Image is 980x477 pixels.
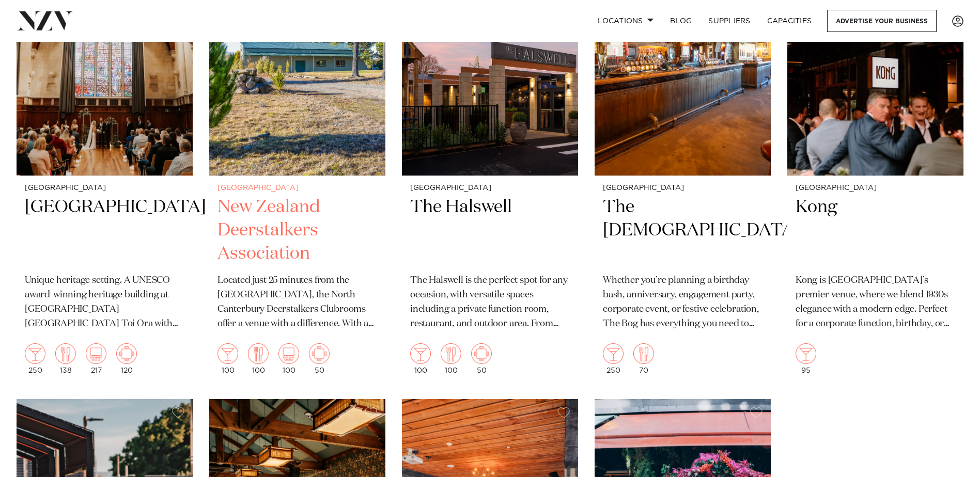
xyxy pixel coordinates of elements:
small: [GEOGRAPHIC_DATA] [603,184,763,192]
small: [GEOGRAPHIC_DATA] [25,184,184,192]
p: Unique heritage setting. A UNESCO award-winning heritage building at [GEOGRAPHIC_DATA] [GEOGRAPHI... [25,274,184,331]
p: Located just 25 minutes from the [GEOGRAPHIC_DATA], the North Canterbury Deerstalkers Clubrooms o... [217,274,377,331]
img: cocktail.png [796,343,816,364]
img: cocktail.png [25,343,45,364]
p: Kong is [GEOGRAPHIC_DATA]’s premier venue, where we blend 1930s elegance with a modern edge. Perf... [796,274,955,331]
div: 100 [441,343,461,374]
a: SUPPLIERS [700,10,758,32]
img: cocktail.png [603,343,624,364]
div: 100 [410,343,431,374]
h2: The Halswell [410,196,570,265]
div: 138 [55,343,76,374]
img: dining.png [441,343,461,364]
h2: [GEOGRAPHIC_DATA] [25,196,184,265]
img: nzv-logo.png [17,11,73,30]
div: 217 [86,343,106,374]
img: cocktail.png [410,343,431,364]
div: 95 [796,343,816,374]
img: theatre.png [86,343,106,364]
a: Capacities [759,10,820,32]
img: dining.png [633,343,654,364]
h2: New Zealand Deerstalkers Association [217,196,377,265]
div: 100 [248,343,269,374]
img: dining.png [55,343,76,364]
a: Advertise your business [827,10,937,32]
div: 250 [603,343,624,374]
div: 100 [278,343,299,374]
small: [GEOGRAPHIC_DATA] [217,184,377,192]
img: meeting.png [116,343,137,364]
a: BLOG [662,10,700,32]
div: 70 [633,343,654,374]
h2: The [DEMOGRAPHIC_DATA] [603,196,763,265]
div: 120 [116,343,137,374]
img: theatre.png [278,343,299,364]
div: 100 [217,343,238,374]
p: The Halswell is the perfect spot for any occasion, with versatile spaces including a private func... [410,274,570,331]
div: 50 [471,343,492,374]
div: 50 [309,343,330,374]
small: [GEOGRAPHIC_DATA] [796,184,955,192]
img: cocktail.png [217,343,238,364]
div: 250 [25,343,45,374]
a: Locations [589,10,662,32]
h2: Kong [796,196,955,265]
img: dining.png [248,343,269,364]
p: Whether you’re planning a birthday bash, anniversary, engagement party, corporate event, or festi... [603,274,763,331]
img: meeting.png [471,343,492,364]
small: [GEOGRAPHIC_DATA] [410,184,570,192]
img: meeting.png [309,343,330,364]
